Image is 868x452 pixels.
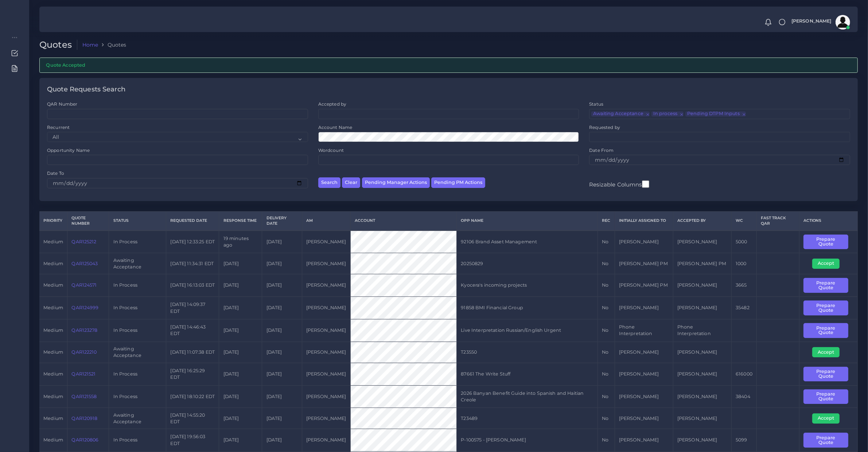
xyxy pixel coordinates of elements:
[262,211,302,230] th: Delivery Date
[803,327,853,333] a: Prepare Quote
[219,211,262,230] th: Response Time
[457,297,598,319] td: 91858 BMI Financial Group
[598,211,615,230] th: REC
[219,253,262,274] td: [DATE]
[262,408,302,429] td: [DATE]
[166,211,219,230] th: Requested Date
[43,305,63,310] span: medium
[791,19,832,24] span: [PERSON_NAME]
[262,385,302,408] td: [DATE]
[71,282,97,288] a: QAR124571
[302,385,350,408] td: [PERSON_NAME]
[43,239,63,244] span: medium
[109,274,166,297] td: In Process
[362,177,430,188] button: Pending Manager Actions
[262,274,302,297] td: [DATE]
[598,274,615,297] td: No
[47,86,125,94] h4: Quote Requests Search
[673,253,731,274] td: [PERSON_NAME] PM
[302,231,350,253] td: [PERSON_NAME]
[673,342,731,363] td: [PERSON_NAME]
[43,282,63,288] span: medium
[302,211,350,230] th: AM
[109,231,166,253] td: In Process
[47,147,90,153] label: Opportunity Name
[731,231,756,253] td: 5000
[166,429,219,452] td: [DATE] 19:56:03 EDT
[262,363,302,385] td: [DATE]
[431,177,485,188] button: Pending PM Actions
[302,319,350,342] td: [PERSON_NAME]
[615,363,673,385] td: [PERSON_NAME]
[39,58,858,72] div: Quote Accepted
[803,433,848,448] button: Prepare Quote
[109,297,166,319] td: In Process
[219,363,262,385] td: [DATE]
[302,363,350,385] td: [PERSON_NAME]
[788,15,853,30] a: [PERSON_NAME]avatar
[803,323,848,338] button: Prepare Quote
[673,274,731,297] td: [PERSON_NAME]
[219,429,262,452] td: [DATE]
[799,211,857,230] th: Actions
[457,429,598,452] td: P-100575 - [PERSON_NAME]
[598,385,615,408] td: No
[219,297,262,319] td: [DATE]
[350,211,457,230] th: Account
[731,363,756,385] td: 616000
[43,371,63,377] span: medium
[71,261,98,266] a: QAR125043
[598,231,615,253] td: No
[598,363,615,385] td: No
[262,253,302,274] td: [DATE]
[262,429,302,452] td: [DATE]
[803,305,853,310] a: Prepare Quote
[615,274,673,297] td: [PERSON_NAME] PM
[43,327,63,333] span: medium
[642,180,649,189] input: Resizable Columns
[589,124,620,130] label: Requested by
[598,429,615,452] td: No
[166,274,219,297] td: [DATE] 16:13:03 EDT
[318,124,353,130] label: Account Name
[812,347,840,357] button: Accept
[219,231,262,253] td: 19 minutes ago
[342,177,360,188] button: Clear
[598,408,615,429] td: No
[71,305,98,310] a: QAR124999
[731,253,756,274] td: 1000
[71,239,96,244] a: QAR125212
[731,211,756,230] th: WC
[615,319,673,342] td: Phone Interpretation
[262,319,302,342] td: [DATE]
[457,319,598,342] td: Live Interpretation Russian/English Urgent
[166,408,219,429] td: [DATE] 14:55:20 EDT
[731,429,756,452] td: 5099
[71,349,97,355] a: QAR122210
[673,297,731,319] td: [PERSON_NAME]
[318,147,344,153] label: Wordcount
[803,371,853,376] a: Prepare Quote
[803,278,848,293] button: Prepare Quote
[812,349,845,355] a: Accept
[589,147,614,153] label: Date From
[673,231,731,253] td: [PERSON_NAME]
[803,367,848,382] button: Prepare Quote
[39,40,77,50] h2: Quotes
[598,253,615,274] td: No
[803,282,853,288] a: Prepare Quote
[803,389,848,404] button: Prepare Quote
[457,408,598,429] td: T23489
[615,342,673,363] td: [PERSON_NAME]
[457,363,598,385] td: 87661 The Write Stuff
[43,261,63,266] span: medium
[673,385,731,408] td: [PERSON_NAME]
[591,111,650,117] li: Awaiting Acceptance
[457,342,598,363] td: T23550
[262,297,302,319] td: [DATE]
[812,415,845,421] a: Accept
[731,297,756,319] td: 35482
[109,211,166,230] th: Status
[615,211,673,230] th: Initially Assigned to
[302,253,350,274] td: [PERSON_NAME]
